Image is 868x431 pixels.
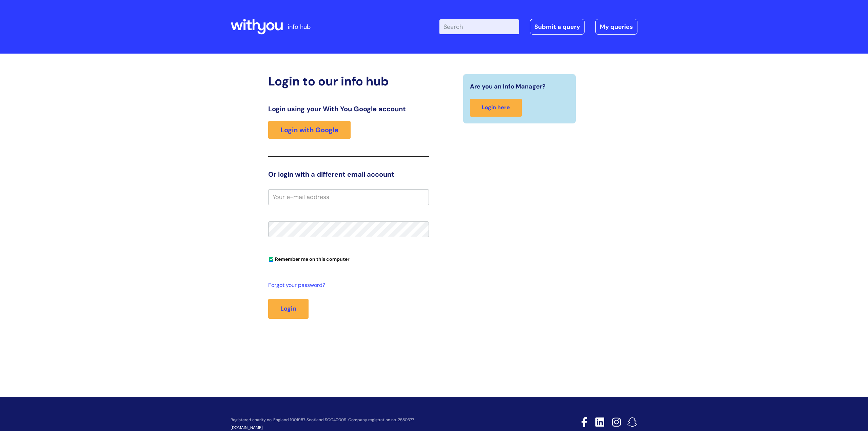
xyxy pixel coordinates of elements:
div: You can uncheck this option if you're logging in from a shared device [268,253,429,264]
a: Login with Google [268,121,351,139]
span: Are you an Info Manager? [470,81,546,92]
label: Remember me on this computer [268,255,350,262]
input: Your e-mail address [268,189,429,205]
a: Login here [470,99,522,117]
h3: Login using your With You Google account [268,105,429,113]
button: Login [268,299,309,318]
p: info hub [288,21,311,32]
a: My queries [595,19,637,35]
h2: Login to our info hub [268,74,429,89]
input: Search [439,19,519,34]
h3: Or login with a different email account [268,170,429,178]
a: Submit a query [530,19,585,35]
input: Remember me on this computer [269,257,273,262]
a: [DOMAIN_NAME] [231,425,263,430]
p: Registered charity no. England 1001957, Scotland SCO40009. Company registration no. 2580377 [231,418,533,422]
a: Forgot your password? [268,280,426,290]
